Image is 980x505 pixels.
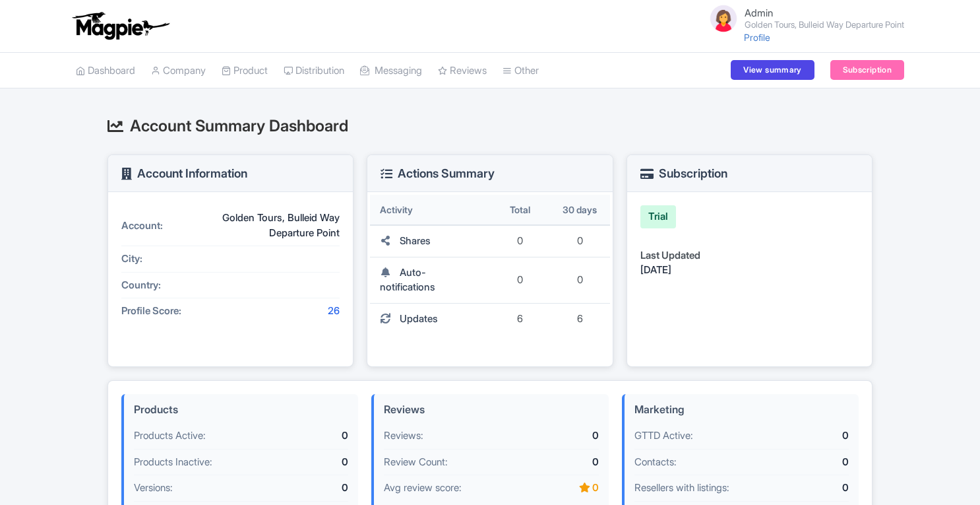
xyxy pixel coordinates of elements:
small: Golden Tours, Bulleid Way Departure Point [745,20,904,29]
a: Messaging [360,53,422,89]
h3: Subscription [640,167,727,180]
img: avatar_key_member-9c1dde93af8b07d7383eb8b5fb890c87.png [708,3,739,34]
span: 6 [577,312,583,325]
a: Profile [744,32,770,43]
h4: Marketing [634,404,849,416]
div: Last Updated [640,248,859,263]
td: 0 [490,257,550,304]
th: 30 days [550,195,610,226]
div: [DATE] [640,263,859,278]
a: Admin Golden Tours, Bulleid Way Departure Point [700,3,904,34]
div: Account: [121,219,220,234]
div: 0 [524,455,599,470]
img: logo-ab69f6fb50320c5b225c76a69d11143b.png [69,11,171,40]
a: Subscription [830,60,904,80]
div: Products Inactive: [134,455,273,470]
div: 0 [524,428,599,444]
td: 0 [490,226,550,257]
div: Trial [640,205,676,228]
div: Country: [121,278,220,293]
div: 0 [774,481,849,496]
div: 0 [273,481,348,496]
h2: Account Summary Dashboard [107,118,873,135]
h4: Products [134,404,348,416]
div: Reviews: [384,428,523,444]
span: 0 [577,273,583,286]
div: Products Active: [134,428,273,444]
div: City: [121,252,220,267]
div: 0 [774,428,849,444]
div: Avg review score: [384,481,523,496]
h3: Actions Summary [381,167,495,180]
div: Versions: [134,481,273,496]
h3: Account Information [121,167,247,180]
span: Updates [400,312,438,325]
span: 0 [577,234,583,247]
a: Distribution [284,53,344,89]
a: Company [151,53,206,89]
a: Other [503,53,539,89]
div: 26 [220,304,340,319]
div: Golden Tours, Bulleid Way Departure Point [220,211,340,240]
div: Resellers with listings: [634,481,774,496]
span: Shares [400,234,431,247]
div: Contacts: [634,455,774,470]
span: Admin [745,7,773,19]
a: Dashboard [76,53,135,89]
a: View summary [731,60,814,80]
div: 0 [273,455,348,470]
div: Profile Score: [121,304,220,319]
div: Review Count: [384,455,523,470]
span: Auto-notifications [380,266,435,294]
div: GTTD Active: [634,428,774,444]
th: Activity [370,195,490,226]
div: 0 [273,428,348,444]
div: 0 [774,455,849,470]
h4: Reviews [384,404,598,416]
th: Total [490,195,550,226]
td: 6 [490,304,550,335]
a: Product [222,53,268,89]
div: 0 [524,481,599,496]
a: Reviews [438,53,487,89]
